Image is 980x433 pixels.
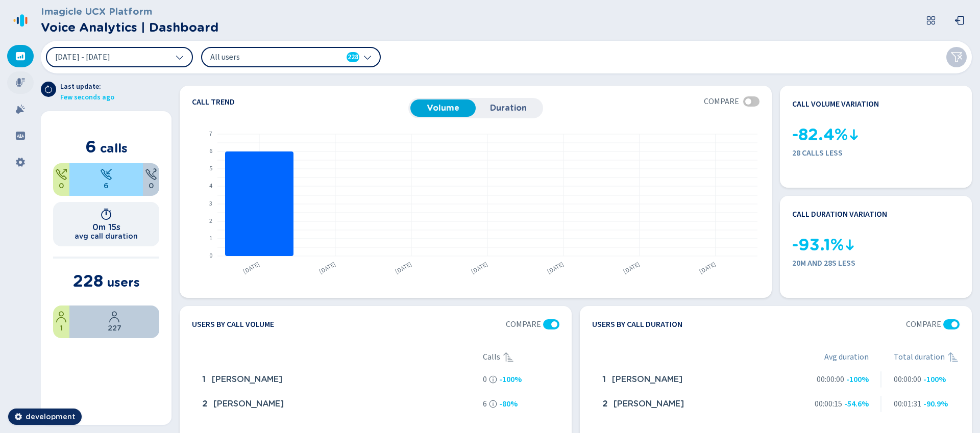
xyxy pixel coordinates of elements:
[489,400,497,408] svg: info-circle
[212,373,282,386] span: [PERSON_NAME]
[209,130,212,139] text: 7
[75,232,138,240] h2: avg call duration
[824,351,869,363] span: Avg duration
[209,217,212,226] text: 2
[906,318,941,330] span: Compare
[26,412,76,422] span: development
[209,200,212,209] text: 3
[844,239,856,251] svg: kpi-down
[92,222,120,232] h1: 0m 15s
[143,163,159,196] div: 0%
[848,129,860,141] svg: kpi-down
[100,141,128,156] span: calls
[704,95,739,108] span: Compare
[176,53,184,61] svg: chevron-down
[954,15,965,26] svg: box-arrow-left
[73,271,103,291] span: 228
[59,181,64,191] span: 0
[202,398,207,410] span: 2
[209,147,212,156] text: 6
[15,78,26,88] svg: mic-fill
[483,373,487,386] span: 0
[489,375,497,384] svg: info-circle
[85,137,96,157] span: 6
[107,275,140,290] span: users
[348,52,358,62] span: 228
[792,147,960,159] span: 28 calls less
[894,351,945,363] span: Total duration
[476,99,541,117] button: Duration
[506,318,541,330] span: Compare
[844,398,869,410] span: -54.6%
[198,394,479,414] div: David Chollet
[410,99,476,117] button: Volume
[108,311,120,323] svg: user-profile
[145,168,157,181] svg: unknown-call
[894,398,921,410] span: 00:01:31
[923,398,948,410] span: -90.9%
[192,98,408,106] h4: Call trend
[55,168,67,181] svg: telephone-outbound
[60,323,63,334] span: 1
[209,235,212,243] text: 1
[15,131,26,141] svg: groups-filled
[60,92,114,103] span: Few seconds ago
[209,252,212,261] text: 0
[414,104,472,113] span: Volume
[317,260,337,276] text: [DATE]
[499,373,522,386] span: -100%
[499,398,518,410] span: -80%
[60,82,114,92] span: Last update:
[53,163,69,196] div: 0%
[108,323,121,334] span: 227
[602,373,606,386] span: 1
[947,351,959,363] div: Sorted ascending, click to sort descending
[46,47,193,67] button: [DATE] - [DATE]
[846,373,869,386] span: -100%
[213,398,284,410] span: [PERSON_NAME]
[7,151,34,173] div: Settings
[192,318,274,330] h4: Users by call volume
[104,181,109,191] span: 6
[894,373,921,386] span: 00:00:00
[55,53,110,61] span: [DATE] - [DATE]
[8,409,82,425] button: development
[817,373,844,386] span: 00:00:00
[947,351,959,363] svg: sortAscending
[210,52,328,63] span: All users
[483,351,559,363] div: Calls
[614,398,684,410] span: [PERSON_NAME]
[502,351,514,363] svg: sortAscending
[612,373,682,386] span: [PERSON_NAME]
[946,47,967,67] button: Clear filters
[69,163,143,196] div: 100%
[394,260,413,276] text: [DATE]
[41,18,218,37] h2: Voice Analytics | Dashboard
[470,260,489,276] text: [DATE]
[149,181,154,191] span: 0
[100,168,112,181] svg: telephone-inbound
[622,260,642,276] text: [DATE]
[546,260,566,276] text: [DATE]
[241,260,261,276] text: [DATE]
[100,208,112,220] svg: timer
[53,305,69,338] div: 0.44%
[15,51,26,61] svg: dashboard-filled
[502,351,514,363] div: Sorted ascending, click to sort descending
[698,260,718,276] text: [DATE]
[598,369,799,390] div: Samuele Grossi
[209,182,212,191] text: 4
[55,311,67,323] svg: user-profile
[792,257,960,269] span: 20m and 28s less
[363,53,372,61] svg: chevron-down
[792,122,848,147] span: -82.4%
[7,71,34,94] div: Recordings
[792,98,879,110] h4: Call volume variation
[483,398,487,410] span: 6
[894,351,960,363] div: Total duration
[815,398,842,410] span: 00:00:15
[41,4,218,18] h3: Imagicle UCX Platform
[7,98,34,120] div: Alarms
[15,104,26,114] svg: alarm-filled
